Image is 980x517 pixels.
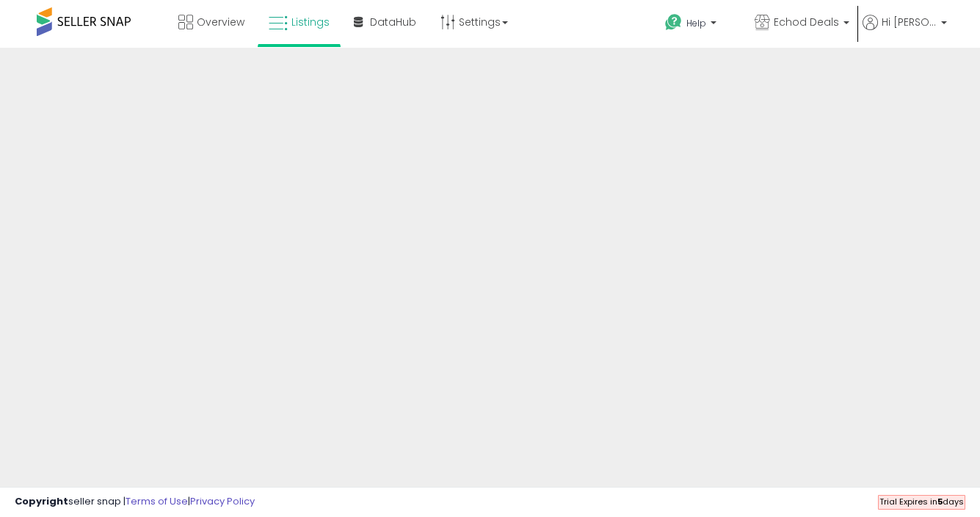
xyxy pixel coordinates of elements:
span: Help [686,17,706,29]
strong: Copyright [15,494,68,508]
span: Hi [PERSON_NAME] [882,15,937,29]
span: DataHub [370,15,416,29]
span: Trial Expires in days [879,496,964,507]
b: 5 [937,496,943,507]
a: Help [653,2,741,48]
span: Overview [197,15,244,29]
span: Listings [291,15,330,29]
i: Get Help [664,13,683,32]
div: seller snap | | [15,495,255,509]
a: Hi [PERSON_NAME] [863,15,947,48]
span: Echod Deals [774,15,839,29]
a: Privacy Policy [190,494,255,508]
a: Terms of Use [126,494,188,508]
